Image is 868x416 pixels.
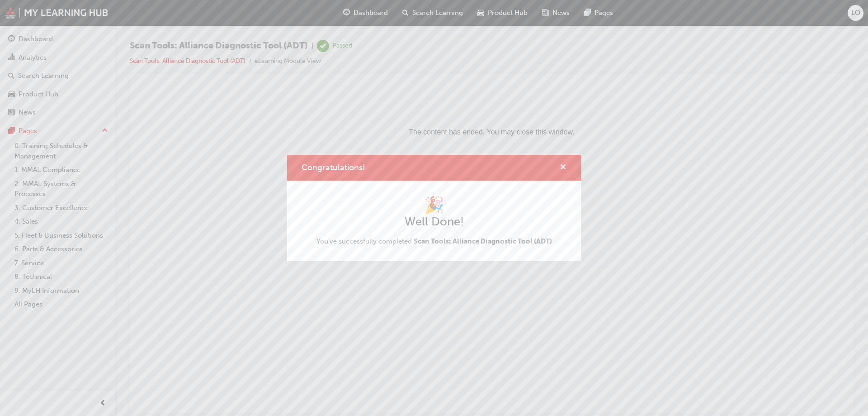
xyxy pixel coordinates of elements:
[302,163,365,172] span: Congratulations!
[4,7,706,48] p: The content has ended. You may close this window.
[560,162,566,173] button: cross-icon
[414,237,552,245] span: Scan Tools: Alliance Diagnostic Tool (ADT)
[316,215,552,229] h2: Well Done!
[560,164,566,172] span: cross-icon
[287,155,581,261] div: Congratulations!
[316,195,552,215] h1: 🎉
[316,236,552,247] span: You've successfully completed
